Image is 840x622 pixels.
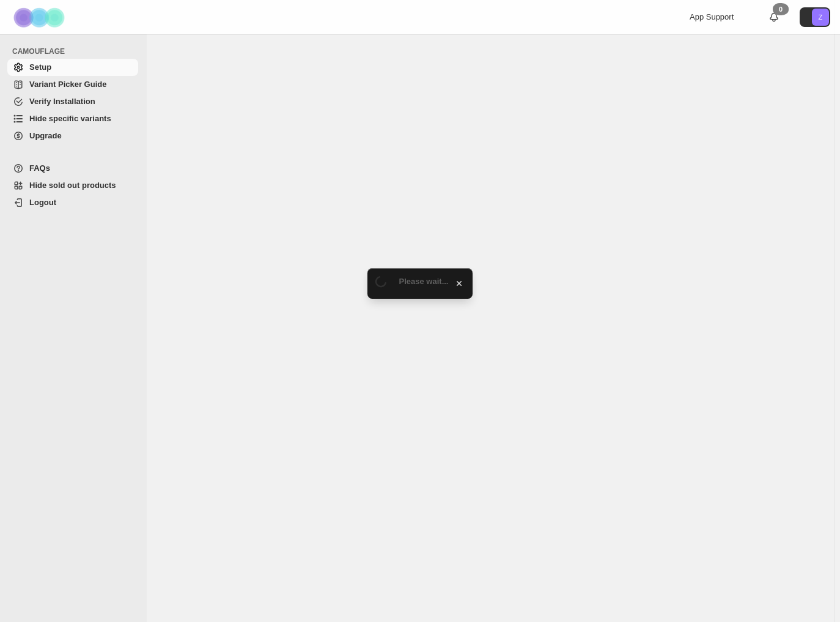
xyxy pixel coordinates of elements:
[29,181,116,190] span: Hide sold out products
[768,11,780,23] a: 0
[12,47,141,56] span: CAMOUFLAGE
[7,194,138,211] a: Logout
[29,163,50,173] span: FAQs
[29,198,56,207] span: Logout
[800,7,830,27] button: Avatar with initials Z
[812,9,829,26] span: Avatar with initials Z
[819,13,823,21] text: Z
[7,59,138,76] a: Setup
[29,80,106,89] span: Variant Picker Guide
[29,114,111,123] span: Hide specific variants
[7,127,138,144] a: Upgrade
[10,1,71,34] img: Camouflage
[7,93,138,110] a: Verify Installation
[690,12,734,21] span: App Support
[29,62,51,72] span: Setup
[7,160,138,177] a: FAQs
[29,131,62,140] span: Upgrade
[773,3,789,15] div: 0
[7,76,138,93] a: Variant Picker Guide
[7,177,138,194] a: Hide sold out products
[7,110,138,127] a: Hide specific variants
[29,97,95,106] span: Verify Installation
[399,277,449,286] span: Please wait...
